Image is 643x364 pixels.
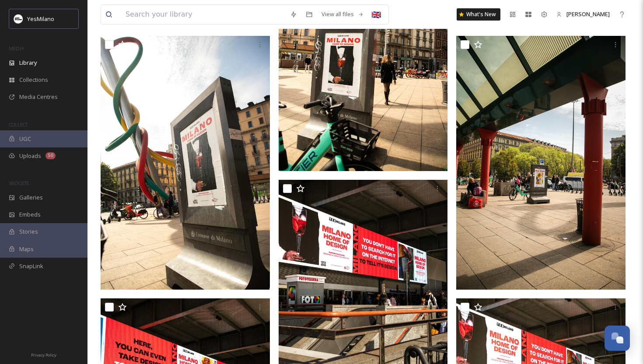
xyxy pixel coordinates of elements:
span: Media Centres [19,93,58,101]
span: Library [19,59,37,67]
a: [PERSON_NAME] [552,6,614,23]
span: Uploads [19,152,41,160]
span: YesMilano [27,15,54,23]
span: UGC [19,135,31,143]
span: Privacy Policy [31,352,56,358]
img: IMG_8607.jpg [456,36,626,290]
a: Privacy Policy [31,349,56,360]
span: WIDGETS [9,180,29,186]
span: Collections [19,76,48,84]
span: MEDIA [9,45,24,52]
div: 🇬🇧 [368,7,384,22]
span: Stories [19,227,38,236]
span: Embeds [19,210,41,219]
span: [PERSON_NAME] [566,10,610,18]
div: 50 [45,152,56,159]
span: Galleries [19,193,43,202]
input: Search your library [121,5,286,24]
img: Logo%20YesMilano%40150x.png [14,14,23,23]
span: COLLECT [9,121,28,128]
a: What's New [457,8,500,21]
button: Open Chat [605,325,630,351]
span: SnapLink [19,262,43,270]
span: Maps [19,245,34,253]
a: View all files [317,6,368,23]
img: IMG_8619.jpg [101,36,270,290]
